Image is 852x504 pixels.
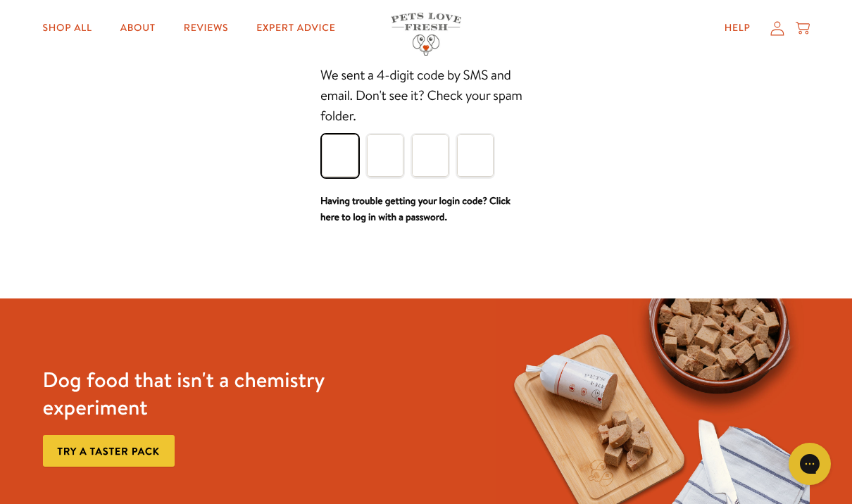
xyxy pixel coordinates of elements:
span: We sent a 4-digit code by SMS and email. Don't see it? Check your spam folder. [320,66,522,125]
a: About [109,14,167,42]
input: Please enter your pin code [412,134,449,177]
h3: Dog food that isn't a chemistry experiment [43,366,356,421]
a: Shop All [32,14,104,42]
a: Help [713,14,762,42]
a: Having trouble getting your login code? Click here to log in with a password. [320,194,510,225]
iframe: Gorgias live chat messenger [782,438,838,490]
a: Try a taster pack [43,435,175,467]
a: Expert Advice [245,14,346,42]
input: Please enter your pin code [367,134,403,177]
input: Please enter your pin code [322,134,358,177]
input: Please enter your pin code [457,134,494,177]
a: Reviews [173,14,239,42]
img: Pets Love Fresh [391,13,461,56]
